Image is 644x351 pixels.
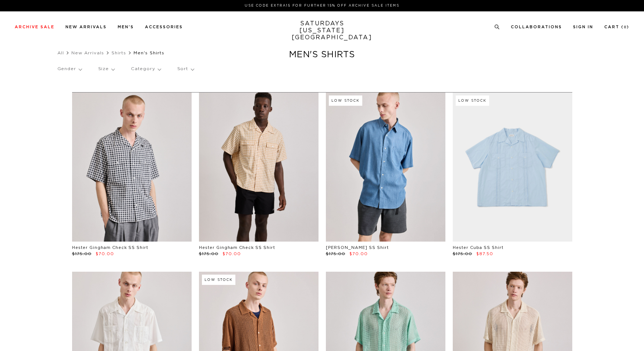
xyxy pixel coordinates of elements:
[134,51,164,55] span: Men's Shirts
[573,25,593,29] a: Sign In
[223,252,241,256] span: $70.00
[326,246,389,250] a: [PERSON_NAME] SS Shirt
[292,20,352,41] a: SATURDAYS[US_STATE][GEOGRAPHIC_DATA]
[71,51,104,55] a: New Arrivals
[65,25,107,29] a: New Arrivals
[18,3,626,8] p: Use Code EXTRA15 for Further 15% Off Archive Sale Items
[199,246,275,250] a: Hester Gingham Check SS Shirt
[349,252,368,256] span: $70.00
[57,51,64,55] a: All
[72,252,92,256] span: $175.00
[57,61,82,77] p: Gender
[199,252,218,256] span: $175.00
[456,95,489,106] div: Low Stock
[202,275,235,285] div: Low Stock
[72,246,148,250] a: Hester Gingham Check SS Shirt
[111,51,126,55] a: Shirts
[177,61,194,77] p: Sort
[326,252,345,256] span: $175.00
[98,61,114,77] p: Size
[131,61,161,77] p: Category
[604,25,629,29] a: Cart (0)
[118,25,134,29] a: Men's
[624,26,627,29] small: 0
[145,25,183,29] a: Accessories
[453,252,472,256] span: $175.00
[453,246,504,250] a: Hester Cuba SS Shirt
[15,25,54,29] a: Archive Sale
[329,95,362,106] div: Low Stock
[96,252,114,256] span: $70.00
[476,252,493,256] span: $87.50
[511,25,562,29] a: Collaborations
